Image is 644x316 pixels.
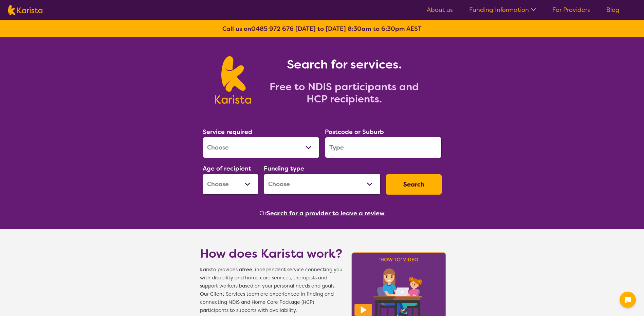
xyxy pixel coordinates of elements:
b: Call us on [DATE] to [DATE] 8:30am to 6:30pm AEST [222,25,422,33]
a: For Providers [552,6,590,14]
img: Karista logo [215,56,251,104]
button: Search for a provider to leave a review [266,208,385,218]
a: Blog [606,6,620,14]
img: Karista logo [8,5,42,15]
b: free [242,266,252,273]
label: Postcode or Suburb [325,128,384,136]
input: Type [325,137,442,158]
h1: How does Karista work? [200,245,343,262]
span: Karista provides a , independent service connecting you with disability and home care services, t... [200,266,343,315]
label: Funding type [264,164,304,173]
span: Or [259,208,266,218]
a: About us [427,6,453,14]
h1: Search for services. [259,56,429,73]
h2: Free to NDIS participants and HCP recipients. [259,81,429,105]
button: Search [386,174,442,195]
label: Age of recipient [203,164,251,173]
a: 0485 972 676 [251,25,294,33]
a: Funding Information [469,6,536,14]
label: Service required [203,128,252,136]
